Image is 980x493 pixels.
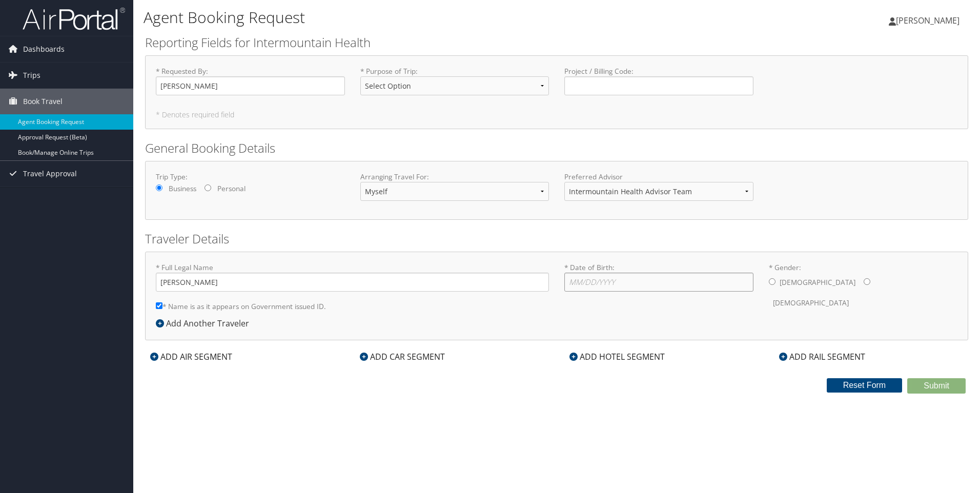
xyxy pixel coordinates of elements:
span: [PERSON_NAME] [896,15,959,26]
input: * Name is as it appears on Government issued ID. [156,302,162,309]
div: ADD AIR SEGMENT [145,351,237,363]
label: * Gender: [769,262,958,313]
button: Reset Form [827,378,903,393]
span: Travel Approval [23,161,77,187]
label: Arranging Travel For: [360,172,549,182]
label: * Full Legal Name [156,262,549,292]
label: Trip Type: [156,172,345,182]
label: Business [169,183,196,194]
input: * Gender:[DEMOGRAPHIC_DATA][DEMOGRAPHIC_DATA] [864,278,870,285]
label: * Requested By : [156,66,345,95]
span: Trips [23,63,40,88]
input: Project / Billing Code: [564,76,753,95]
span: Dashboards [23,36,65,62]
button: Submit [907,378,966,394]
div: Add Another Traveler [156,317,254,330]
a: [PERSON_NAME] [889,5,970,36]
div: ADD HOTEL SEGMENT [564,351,670,363]
input: * Gender:[DEMOGRAPHIC_DATA][DEMOGRAPHIC_DATA] [769,278,775,285]
label: * Purpose of Trip : [360,66,549,104]
h2: General Booking Details [145,139,968,157]
label: Preferred Advisor [564,172,753,182]
input: * Full Legal Name [156,273,549,292]
label: [DEMOGRAPHIC_DATA] [780,273,855,292]
h2: Reporting Fields for Intermountain Health [145,34,968,51]
img: airportal-logo.png [23,7,125,31]
h5: * Denotes required field [156,111,957,118]
input: * Requested By: [156,76,345,95]
select: * Purpose of Trip: [360,76,549,95]
div: ADD RAIL SEGMENT [774,351,870,363]
div: ADD CAR SEGMENT [355,351,450,363]
label: * Name is as it appears on Government issued ID. [156,297,326,316]
label: Project / Billing Code : [564,66,753,95]
h2: Traveler Details [145,230,968,248]
label: Personal [217,183,246,194]
span: Book Travel [23,89,63,114]
h1: Agent Booking Request [144,7,695,28]
input: * Date of Birth: [564,273,753,292]
label: * Date of Birth: [564,262,753,292]
label: [DEMOGRAPHIC_DATA] [773,293,849,313]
